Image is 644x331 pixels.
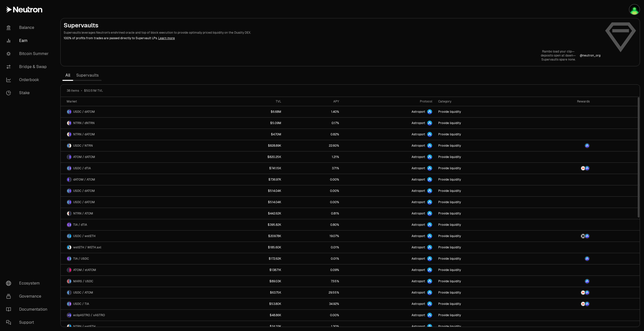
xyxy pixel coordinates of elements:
[61,174,218,185] a: dATOM LogoATOM LogodATOM / ATOM
[218,264,284,275] a: $138.71K
[580,53,600,58] p: @ neutron_org
[585,279,589,283] img: ASTRO Logo
[342,287,435,298] a: Astroport
[69,132,71,136] img: dATOM Logo
[218,298,284,309] a: $53.80K
[531,298,593,309] a: NTRN LogoASTRO Logo
[2,34,54,47] a: Earn
[218,174,284,185] a: $736.97K
[581,291,585,295] img: NTRN Logo
[73,223,87,227] span: TIA / dTIA
[69,291,71,295] img: ATOM Logo
[69,178,71,182] img: ATOM Logo
[69,155,71,159] img: dATOM Logo
[69,121,71,125] img: dNTRN Logo
[585,291,589,295] img: ASTRO Logo
[284,118,342,129] a: 0.17%
[73,245,101,249] span: wstETH / WETH.axl
[67,110,69,114] img: USDC Logo
[581,234,585,238] img: AXL Logo
[69,166,71,170] img: dTIA Logo
[342,163,435,174] a: Astroport
[284,197,342,208] a: 0.00%
[284,185,342,196] a: 0.00%
[61,253,218,264] a: TIA LogoUSDC LogoTIA / USDC
[73,234,96,238] span: USDC / wstETH
[435,129,531,140] a: Provide liquidity
[73,155,95,159] span: ATOM / dATOM
[585,144,589,148] img: ASTRO Logo
[67,166,69,170] img: USDC Logo
[73,291,93,295] span: USDC / ATOM
[412,121,425,125] span: Astroport
[2,277,54,290] a: Ecosystem
[435,242,531,253] a: Provide liquidity
[69,211,71,215] img: ATOM Logo
[69,110,71,114] img: dATOM Logo
[69,279,71,283] img: USDC Logo
[412,223,425,227] span: Astroport
[218,253,284,264] a: $172.62K
[69,302,71,306] img: TIA Logo
[342,106,435,117] a: Astroport
[67,302,69,306] img: USDC Logo
[435,276,531,287] a: Provide liquidity
[412,144,425,148] span: Astroport
[61,106,218,117] a: USDC LogodATOM LogoUSDC / dATOM
[412,110,425,114] span: Astroport
[2,73,54,86] a: Orderbook
[61,264,218,275] a: ATOM LogostATOM LogoATOM / stATOM
[69,324,71,328] img: wstETH Logo
[541,49,576,53] p: Rambo load your clip—
[73,279,93,283] span: MARS / USDC
[284,287,342,298] a: 29.55%
[69,223,71,227] img: dTIA Logo
[435,310,531,321] a: Provide liquidity
[412,200,425,204] span: Astroport
[61,118,218,129] a: NTRN LogodNTRN LogoNTRN / dNTRN
[64,21,600,29] h2: Supervaults
[84,89,103,93] span: $50.51M TVL
[218,118,284,129] a: $5.09M
[284,298,342,309] a: 34.92%
[61,310,218,321] a: eclipASTRO LogoxASTRO LogoeclipASTRO / xASTRO
[2,86,54,99] a: Stake
[342,253,435,264] a: Astroport
[218,151,284,162] a: $820.25K
[2,290,54,303] a: Governance
[73,200,95,204] span: USDC / dATOM
[435,106,531,117] a: Provide liquidity
[67,144,69,148] img: USDC Logo
[67,178,69,182] img: dATOM Logo
[73,324,96,328] span: NTRN / wstETH
[61,185,218,196] a: USDC LogodATOM LogoUSDC / dATOM
[69,245,71,249] img: WETH.axl Logo
[585,302,589,306] img: ASTRO Logo
[61,287,218,298] a: USDC LogoATOM LogoUSDC / ATOM
[435,298,531,309] a: Provide liquidity
[218,287,284,298] a: $63.75K
[218,163,284,174] a: $741.15K
[73,166,91,170] span: USDC / dTIA
[73,313,105,317] span: eclipASTRO / xASTRO
[342,264,435,275] a: Astroport
[629,5,639,15] img: Jay Keplr
[585,234,589,238] img: ASTRO Logo
[342,310,435,321] a: Astroport
[218,310,284,321] a: $48.86K
[585,166,589,170] img: ASTRO Logo
[67,245,69,249] img: wstETH Logo
[67,189,69,193] img: USDC Logo
[73,178,95,182] span: dATOM / ATOM
[412,132,425,136] span: Astroport
[435,163,531,174] a: Provide liquidity
[435,140,531,151] a: Provide liquidity
[284,231,342,242] a: 19.07%
[284,140,342,151] a: 22.60%
[531,140,593,151] a: ASTRO Logo
[581,166,585,170] img: NTRN Logo
[342,276,435,287] a: Astroport
[218,208,284,219] a: $442.62K
[435,174,531,185] a: Provide liquidity
[412,302,425,306] span: Astroport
